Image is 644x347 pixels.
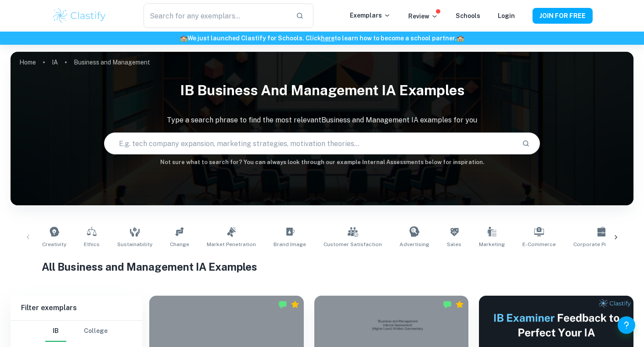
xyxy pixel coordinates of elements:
span: Sustainability [117,240,152,248]
img: Clastify logo [52,7,108,25]
div: Premium [455,300,464,309]
input: Search for any exemplars... [144,4,288,28]
h1: All Business and Management IA Examples [42,259,602,275]
button: IB [45,321,66,342]
span: Creativity [42,240,66,248]
input: E.g. tech company expansion, marketing strategies, motivation theories... [104,131,515,156]
a: Login [498,12,515,19]
h6: Not sure what to search for? You can always look through our example Internal Assessments below f... [11,158,633,167]
h6: We just launched Clastify for Schools. Click to learn how to become a school partner. [2,33,642,43]
span: Customer Satisfaction [324,240,382,248]
a: Schools [456,12,480,19]
img: Marked [278,300,287,309]
a: Home [19,56,36,68]
h1: IB Business and Management IA examples [11,76,633,104]
p: Business and Management [74,57,150,67]
a: here [321,35,335,42]
h6: Filter exemplars [11,296,142,320]
span: Advertising [399,240,429,248]
img: Marked [443,300,452,309]
button: Search [518,136,533,151]
span: Change [170,240,189,248]
p: Type a search phrase to find the most relevant Business and Management IA examples for you [11,115,633,125]
span: Corporate Profitability [573,240,632,248]
span: Market Penetration [207,240,256,248]
span: Sales [447,240,461,248]
button: College [84,321,108,342]
p: Exemplars [350,11,391,20]
p: Review [408,11,438,21]
button: Help and Feedback [618,316,635,334]
span: Marketing [479,240,505,248]
div: Premium [291,300,299,309]
button: JOIN FOR FREE [532,8,593,24]
a: IA [52,56,58,68]
div: Filter type choice [45,321,108,342]
span: 🏫 [180,35,187,42]
span: 🏫 [457,35,464,42]
span: Ethics [84,240,100,248]
span: Brand Image [273,240,306,248]
span: E-commerce [522,240,556,248]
